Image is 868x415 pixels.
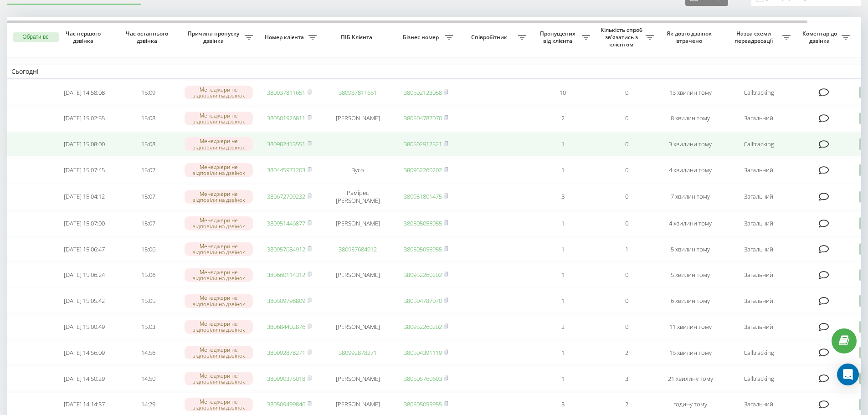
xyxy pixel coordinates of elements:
[531,106,595,130] td: 2
[531,315,595,339] td: 2
[185,268,253,282] div: Менеджери не відповіли на дзвінок
[722,211,795,236] td: Загальний
[595,158,658,182] td: 0
[267,400,305,408] a: 380509499846
[185,242,253,256] div: Менеджери не відповіли на дзвінок
[404,271,442,279] a: 380952260202
[267,88,305,97] a: 380937811651
[262,34,308,41] span: Номер клієнта
[116,81,180,105] td: 15:09
[666,30,715,44] span: Як довго дзвінок втрачено
[185,372,253,385] div: Менеджери не відповіли на дзвінок
[52,237,116,261] td: [DATE] 15:06:47
[531,81,595,105] td: 10
[595,237,658,261] td: 1
[595,132,658,156] td: 0
[404,140,442,148] a: 380502912321
[13,32,59,42] button: Обрати всі
[52,211,116,236] td: [DATE] 15:07:00
[185,137,253,151] div: Менеджери не відповіли на дзвінок
[404,348,442,357] a: 380504391119
[404,114,442,122] a: 380504787070
[800,30,842,44] span: Коментар до дзвінка
[658,263,722,287] td: 5 хвилин тому
[658,367,722,391] td: 21 хвилину тому
[727,30,782,44] span: Назва схеми переадресації
[185,190,253,204] div: Менеджери не відповіли на дзвінок
[837,364,859,385] div: Open Intercom Messenger
[267,166,305,174] a: 380445971203
[531,237,595,261] td: 1
[267,140,305,148] a: 380982413551
[722,106,795,130] td: Загальний
[116,106,180,130] td: 15:08
[52,341,116,365] td: [DATE] 14:56:09
[531,367,595,391] td: 1
[329,34,386,41] span: ПІБ Клієнта
[185,163,253,177] div: Менеджери не відповіли на дзвінок
[531,184,595,210] td: 3
[116,341,180,365] td: 14:56
[595,341,658,365] td: 2
[116,263,180,287] td: 15:06
[185,346,253,359] div: Менеджери не відповіли на дзвінок
[185,294,253,307] div: Менеджери не відповіли на дзвінок
[185,112,253,125] div: Менеджери не відповіли на дзвінок
[658,184,722,210] td: 7 хвилин тому
[185,86,253,99] div: Менеджери не відповіли на дзвінок
[116,211,180,236] td: 15:07
[52,263,116,287] td: [DATE] 15:06:24
[535,30,582,44] span: Пропущених від клієнта
[267,245,305,253] a: 380957684912
[116,315,180,339] td: 15:03
[116,237,180,261] td: 15:06
[531,263,595,287] td: 1
[52,315,116,339] td: [DATE] 15:00:49
[116,132,180,156] td: 15:08
[658,315,722,339] td: 11 хвилин тому
[595,289,658,313] td: 0
[722,367,795,391] td: Calltracking
[722,132,795,156] td: Calltracking
[462,34,518,41] span: Співробітник
[658,106,722,130] td: 8 хвилин тому
[339,88,377,97] a: 380937811651
[267,114,305,122] a: 380501926811
[722,263,795,287] td: Загальний
[404,374,442,383] a: 380505760693
[116,289,180,313] td: 15:05
[185,320,253,333] div: Менеджери не відповіли на дзвінок
[658,237,722,261] td: 5 хвилин тому
[595,367,658,391] td: 3
[595,211,658,236] td: 0
[404,219,442,227] a: 380505055955
[321,106,394,130] td: [PERSON_NAME]
[116,158,180,182] td: 15:07
[267,374,305,383] a: 380990375018
[722,81,795,105] td: Calltracking
[321,367,394,391] td: [PERSON_NAME]
[321,211,394,236] td: [PERSON_NAME]
[722,184,795,210] td: Загальний
[52,81,116,105] td: [DATE] 14:58:08
[321,315,394,339] td: [PERSON_NAME]
[404,245,442,253] a: 380505055955
[123,30,173,44] span: Час останнього дзвінка
[658,158,722,182] td: 4 хвилини тому
[339,348,377,357] a: 380992878271
[595,263,658,287] td: 0
[595,184,658,210] td: 0
[531,158,595,182] td: 1
[52,106,116,130] td: [DATE] 15:02:55
[267,297,305,305] a: 380509798809
[404,297,442,305] a: 380504787070
[404,323,442,331] a: 380952260202
[722,341,795,365] td: Calltracking
[321,184,394,210] td: Рамірес [PERSON_NAME]
[722,158,795,182] td: Загальний
[339,245,377,253] a: 380957684912
[404,192,442,200] a: 380951801475
[60,30,109,44] span: Час першого дзвінка
[185,398,253,411] div: Менеджери не відповіли на дзвінок
[267,348,305,357] a: 380992878271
